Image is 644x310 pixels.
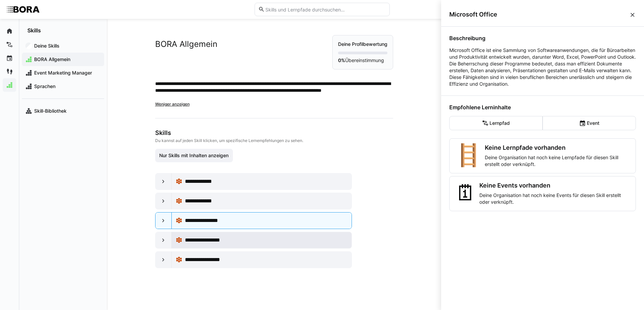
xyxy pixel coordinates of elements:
span: Sprachen [33,83,101,90]
eds-button-option: Event [543,116,636,130]
p: Deine Organisation hat noch keine Lernpfade für diesen Skill erstellt oder verknüpft. [485,154,630,168]
div: 🗓 [455,182,477,205]
p: Du kannst auf jeden Skill klicken, um spezifische Lernempfehlungen zu sehen. [155,138,392,143]
span: Weniger anzeigen [155,102,190,107]
strong: 0% [338,57,345,63]
p: Microsoft Office ist eine Sammlung von Softwareanwendungen, die für Büroarbeiten und Produktivitä... [449,47,636,87]
input: Skills und Lernpfade durchsuchen… [265,6,386,12]
h3: Keine Lernpfade vorhanden [485,144,630,151]
h4: Beschreibung [449,35,636,41]
eds-button-option: Lernpfad [449,116,543,130]
p: Deine Organisation hat noch keine Events für diesen Skill erstellt oder verknüpft. [479,192,630,205]
span: Microsoft Office [449,11,629,18]
span: Nur Skills mit Inhalten anzeigen [158,152,230,159]
span: Event Marketing Manager [33,69,101,76]
p: Übereinstimmung [338,57,387,64]
h3: Keine Events vorhanden [479,182,630,189]
div: 🪜 [455,144,482,168]
h2: BORA Allgemein [155,39,217,49]
h3: Skills [155,129,392,137]
h4: Empfohlene Lerninhalte [449,104,636,111]
p: Deine Profilbewertung [338,41,387,48]
button: Nur Skills mit Inhalten anzeigen [155,149,233,162]
span: BORA Allgemein [33,56,101,63]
